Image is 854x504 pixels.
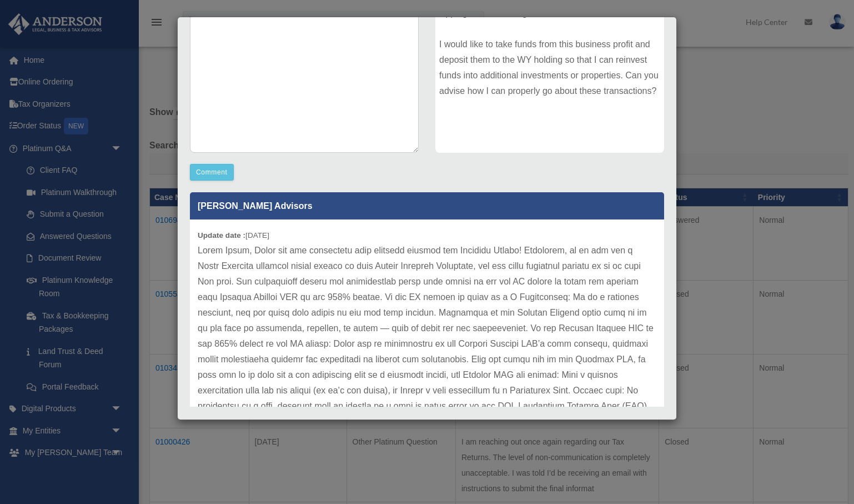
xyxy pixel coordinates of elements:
[198,231,269,239] small: [DATE]
[190,192,664,219] p: [PERSON_NAME] Advisors
[190,164,234,181] button: Comment
[198,231,245,239] b: Update date :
